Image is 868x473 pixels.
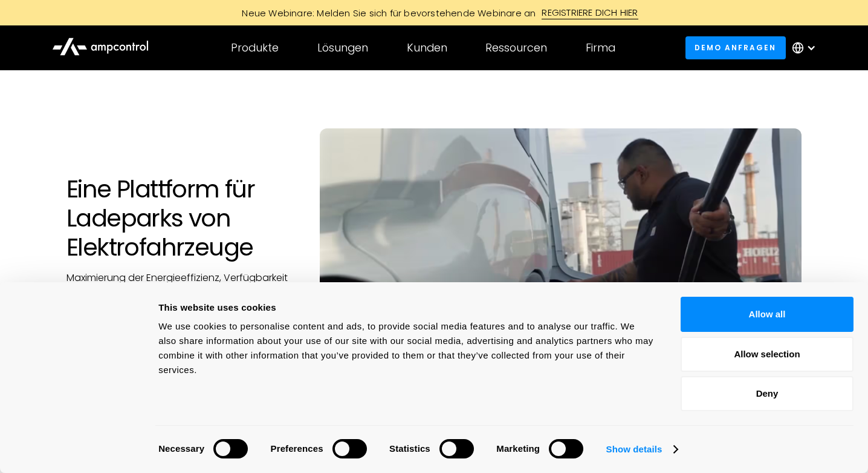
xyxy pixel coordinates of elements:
h1: Eine Plattform für Ladeparks von Elektrofahrzeuge [66,174,296,262]
div: REGISTRIERE DICH HIER [542,6,638,19]
div: Kunden [407,41,447,55]
legend: Consent Selection [158,434,158,435]
div: Lösungen [317,41,368,55]
div: Firma [586,41,615,55]
div: Produkte [231,41,279,55]
div: We use cookies to personalise content and ads, to provide social media features and to analyse ou... [158,319,653,377]
div: Ressourcen [485,41,547,55]
a: Neue Webinare: Melden Sie sich für bevorstehende Webinare anREGISTRIERE DICH HIER [162,6,706,19]
a: Show details [606,440,678,458]
strong: Necessary [158,443,204,454]
strong: Marketing [496,443,540,454]
p: Maximierung der Energieeffizienz, Verfügbarkeit und Überwachung rund um die Uhr mit Ampcontrol-Lö... [66,271,296,312]
button: Allow all [681,297,853,332]
strong: Preferences [271,443,323,454]
strong: Statistics [389,443,430,454]
button: Deny [681,376,853,411]
button: Allow selection [681,337,853,372]
a: Demo anfragen [685,36,786,59]
div: This website uses cookies [158,300,653,315]
div: Neue Webinare: Melden Sie sich für bevorstehende Webinare an [230,7,542,19]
